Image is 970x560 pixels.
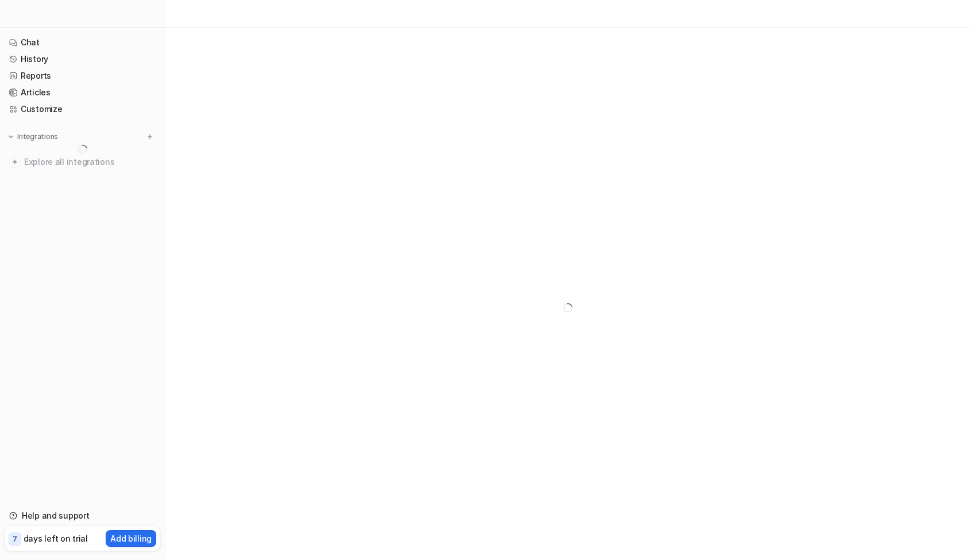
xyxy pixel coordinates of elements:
img: expand menu [7,133,15,141]
span: Explore all integrations [24,153,156,171]
a: Help and support [5,508,160,524]
a: Reports [5,68,160,84]
button: Add billing [106,530,156,547]
a: Chat [5,34,160,51]
img: explore all integrations [9,156,21,168]
a: History [5,51,160,67]
p: Add billing [110,532,152,544]
a: Explore all integrations [5,154,160,170]
p: Integrations [17,132,58,141]
p: days left on trial [24,532,88,544]
p: 7 [13,534,17,544]
button: Integrations [5,131,61,142]
a: Articles [5,84,160,101]
a: Customize [5,101,160,117]
img: menu_add.svg [146,133,154,141]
